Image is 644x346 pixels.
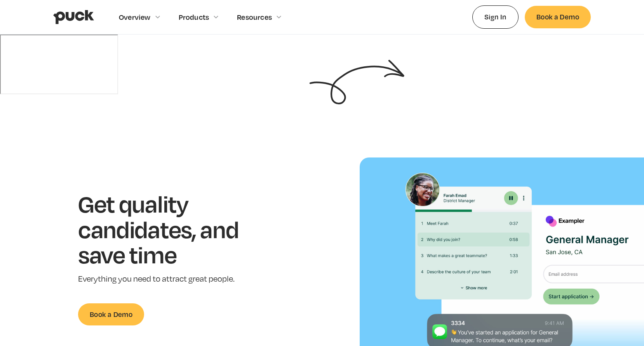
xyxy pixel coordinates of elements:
a: Book a Demo [78,303,144,325]
a: Sign In [472,5,519,28]
div: Products [179,13,209,21]
div: Overview [119,13,151,21]
h1: Get quality candidates, and save time [78,191,263,267]
p: Everything you need to attract great people. [78,273,263,285]
a: Book a Demo [525,6,591,28]
div: Resources [237,13,272,21]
